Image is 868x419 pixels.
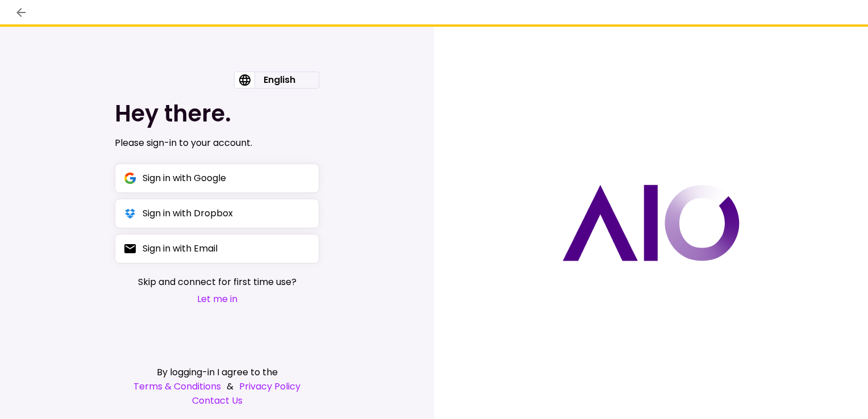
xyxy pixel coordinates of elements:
[115,164,319,193] button: Sign in with Google
[239,379,301,393] a: Privacy Policy
[115,199,319,228] button: Sign in with Dropbox
[143,206,233,220] div: Sign in with Dropbox
[254,72,304,88] div: English
[115,379,319,393] div: &
[115,393,319,408] a: Contact Us
[562,185,740,261] img: AIO logo
[115,234,319,263] button: Sign in with Email
[138,275,297,289] span: Skip and connect for first time use?
[115,136,319,150] div: Please sign-in to your account.
[115,365,319,379] div: By logging-in I agree to the
[133,379,221,393] a: Terms & Conditions
[143,241,218,255] div: Sign in with Email
[115,100,319,127] h1: Hey there.
[11,3,31,22] button: back
[143,171,226,185] div: Sign in with Google
[138,292,297,306] button: Let me in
